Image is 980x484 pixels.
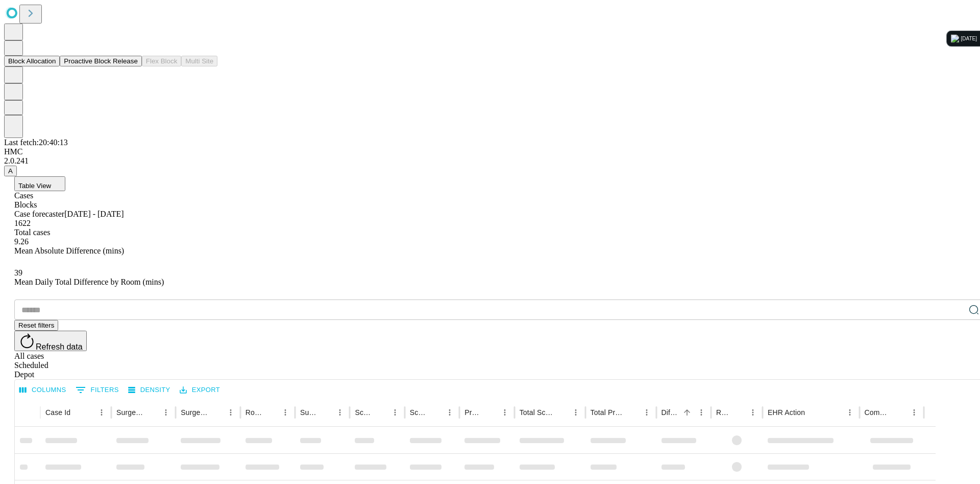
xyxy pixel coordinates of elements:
div: Surgeon Name [116,408,143,417]
button: Density [126,382,173,398]
div: Surgery Date [300,408,317,417]
div: Surgery Name [181,408,208,417]
button: Proactive Block Release [60,56,141,66]
button: A [4,166,17,176]
button: Sort [625,405,640,420]
span: [DATE] - [DATE] [64,210,124,218]
button: Select columns [17,382,69,398]
div: Total Scheduled Duration [520,408,553,417]
img: logo [951,35,959,43]
div: 2.0.241 [4,156,976,166]
button: Sort [483,405,498,420]
span: Mean Daily Total Difference by Room (mins) [14,278,164,286]
button: Menu [746,405,760,420]
button: Sort [374,405,388,420]
button: Menu [640,405,654,420]
button: Block Allocation [4,56,60,66]
button: Menu [907,405,921,420]
span: Refresh data [36,342,83,351]
button: Menu [443,405,457,420]
span: 9.26 [14,237,29,246]
span: Total cases [14,228,50,237]
button: Flex Block [142,56,181,66]
button: Refresh data [14,331,87,351]
button: Sort [554,405,569,420]
button: Reset filters [14,320,58,331]
button: Sort [71,405,86,420]
button: Menu [278,405,292,420]
button: Menu [569,405,583,420]
span: Mean Absolute Difference (mins) [14,246,124,255]
div: EHR Action [768,408,805,417]
button: Show filters [73,382,121,398]
span: Table View [18,182,51,190]
div: Room [246,408,263,417]
button: Export [177,382,223,398]
button: Sort [680,405,694,420]
div: Resolved in EHR [716,408,730,417]
div: HMC [4,147,976,156]
button: Menu [159,405,173,420]
button: Menu [694,405,708,420]
span: Last fetch: 20:40:13 [4,138,68,147]
div: Total Predicted Duration [591,408,624,417]
span: Case forecaster [14,210,64,218]
div: Predicted End Time [464,408,482,417]
div: Scheduled Start Time [355,408,372,417]
button: Menu [843,405,857,420]
button: Sort [731,405,746,420]
div: [DATE] [961,35,977,43]
button: Sort [264,405,278,420]
span: 39 [14,268,22,277]
button: Sort [806,405,820,420]
button: Menu [333,405,347,420]
button: Menu [224,405,238,420]
div: Scheduled End Time [410,408,427,417]
span: 1622 [14,219,31,227]
button: Sort [893,405,907,420]
button: Menu [498,405,512,420]
button: Sort [209,405,224,420]
div: Case Id [45,408,70,417]
button: Menu [94,405,109,420]
button: Sort [428,405,443,420]
div: Comments [865,408,892,417]
button: Table View [14,176,65,191]
button: Multi Site [181,56,217,66]
span: Reset filters [18,321,54,329]
button: Sort [318,405,333,420]
button: Menu [388,405,402,420]
button: Sort [144,405,159,420]
span: A [8,167,13,175]
div: Difference [661,408,679,417]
